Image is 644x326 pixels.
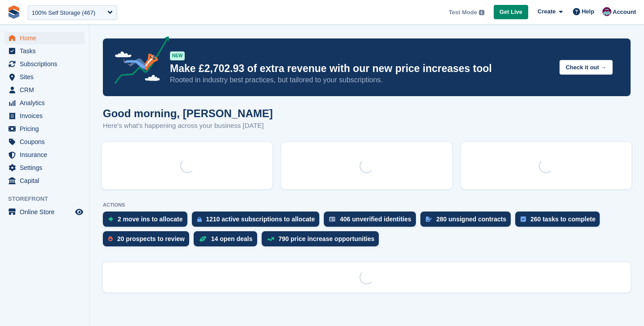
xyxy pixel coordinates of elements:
[479,10,484,15] img: icon-info-grey-7440780725fd019a000dd9b08b2336e03edf1995a4989e88bcd33f0948082b44.svg
[20,161,73,174] span: Settings
[170,62,552,75] p: Make £2,702.93 of extra revenue with our new price increases tool
[515,212,605,231] a: 260 tasks to complete
[170,51,185,60] div: NEW
[107,36,169,87] img: price-adjustments-announcement-icon-8257ccfd72463d97f412b2fc003d46551f7dbcb40ab6d574587a9cd5c0d94...
[494,5,528,20] a: Get Live
[194,231,262,251] a: 14 open deals
[4,45,85,57] a: menu
[4,174,85,187] a: menu
[4,135,85,148] a: menu
[420,212,515,231] a: 280 unsigned contracts
[192,212,324,231] a: 1210 active subscriptions to allocate
[108,236,113,241] img: prospect-51fa495bee0391a8d652442698ab0144808aea92771e9ea1ae160a38d050c398.svg
[20,206,73,218] span: Online Store
[108,216,113,222] img: move_ins_to_allocate_icon-fdf77a2bb77ea45bf5b3d319d69a93e2d87916cf1d5bf7949dd705db3b84f3ca.svg
[449,8,477,17] span: Test Mode
[20,71,73,83] span: Sites
[20,148,73,161] span: Insurance
[20,84,73,96] span: CRM
[426,216,432,222] img: contract_signature_icon-13c848040528278c33f63329250d36e43548de30e8caae1d1a13099fd9432cc5.svg
[170,75,552,85] p: Rooted in industry best practices, but tailored to your subscriptions.
[559,60,613,75] button: Check it out →
[4,206,85,218] a: menu
[103,121,273,131] p: Here's what's happening across your business [DATE]
[267,237,274,241] img: price_increase_opportunities-93ffe204e8149a01c8c9dc8f82e8f89637d9d84a8eef4429ea346261dce0b2c0.svg
[103,231,194,251] a: 20 prospects to review
[103,202,631,208] p: ACTIONS
[20,174,73,187] span: Capital
[4,110,85,122] a: menu
[7,5,21,19] img: stora-icon-8386f47178a22dfd0bd8f6a31ec36ba5ce8667c1dd55bd0f319d3a0aa187defe.svg
[20,110,73,122] span: Invoices
[4,161,85,174] a: menu
[20,135,73,148] span: Coupons
[197,216,202,222] img: active_subscription_to_allocate_icon-d502201f5373d7db506a760aba3b589e785aa758c864c3986d89f69b8ff3...
[582,7,594,16] span: Help
[199,236,207,242] img: deal-1b604bf984904fb50ccaf53a9ad4b4a5d6e5aea283cecdc64d6e3604feb123c2.svg
[8,195,89,203] span: Storefront
[211,235,253,242] div: 14 open deals
[74,207,85,217] a: Preview store
[4,148,85,161] a: menu
[530,216,596,223] div: 260 tasks to complete
[538,7,555,16] span: Create
[118,216,183,223] div: 2 move ins to allocate
[436,216,506,223] div: 280 unsigned contracts
[613,8,636,17] span: Account
[20,123,73,135] span: Pricing
[500,8,522,17] span: Get Live
[103,107,273,119] h1: Good morning, [PERSON_NAME]
[117,235,185,242] div: 20 prospects to review
[329,216,335,222] img: verify_identity-adf6edd0f0f0b5bbfe63781bf79b02c33cf7c696d77639b501bdc392416b5a36.svg
[103,212,192,231] a: 2 move ins to allocate
[521,216,526,222] img: task-75834270c22a3079a89374b754ae025e5fb1db73e45f91037f5363f120a921f8.svg
[4,32,85,44] a: menu
[20,97,73,109] span: Analytics
[20,45,73,57] span: Tasks
[20,58,73,70] span: Subscriptions
[4,97,85,109] a: menu
[4,71,85,83] a: menu
[340,216,411,223] div: 406 unverified identities
[324,212,420,231] a: 406 unverified identities
[279,235,375,242] div: 790 price increase opportunities
[4,123,85,135] a: menu
[602,7,611,16] img: Brian Young
[4,58,85,70] a: menu
[4,84,85,96] a: menu
[206,216,315,223] div: 1210 active subscriptions to allocate
[20,32,73,44] span: Home
[32,8,95,17] div: 100% Self Storage (467)
[262,231,384,251] a: 790 price increase opportunities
